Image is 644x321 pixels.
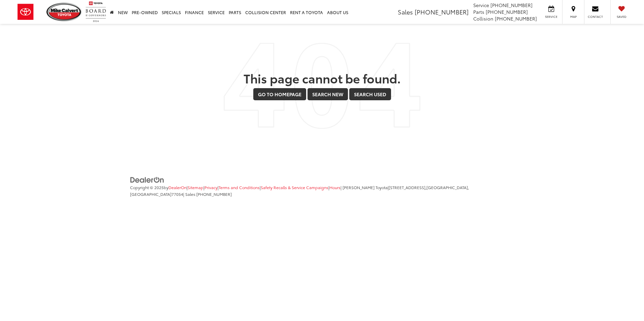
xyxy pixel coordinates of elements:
[473,2,489,8] span: Service
[218,184,260,190] span: |
[204,184,218,190] a: Privacy
[473,15,493,22] span: Collision
[544,14,559,19] span: Service
[426,184,469,190] span: [GEOGRAPHIC_DATA],
[486,8,528,15] span: [PHONE_NUMBER]
[130,191,171,197] span: [GEOGRAPHIC_DATA]
[130,71,514,85] h2: This page cannot be found.
[415,7,469,16] span: [PHONE_NUMBER]
[308,88,348,100] a: Search New
[495,15,537,22] span: [PHONE_NUMBER]
[349,88,391,100] a: Search Used
[253,88,306,100] a: Go to Homepage
[171,191,183,197] span: 77054
[566,14,581,19] span: Map
[168,184,187,190] a: DealerOn Home Page
[130,176,164,183] a: DealerOn
[329,184,341,190] a: Hours
[46,3,82,21] img: Mike Calvert Toyota
[261,184,328,190] a: Safety Recalls & Service Campaigns, Opens in a new tab
[203,184,218,190] span: |
[473,8,484,15] span: Parts
[187,184,203,190] span: |
[164,184,187,190] span: by
[328,184,341,190] span: |
[398,7,413,16] span: Sales
[130,176,164,184] img: DealerOn
[219,184,260,190] a: Terms and Conditions
[196,191,232,197] span: [PHONE_NUMBER]
[490,2,533,8] span: [PHONE_NUMBER]
[588,14,603,19] span: Contact
[614,14,629,19] span: Saved
[341,184,388,190] span: | [PERSON_NAME] Toyota
[188,184,203,190] a: Sitemap
[260,184,328,190] span: |
[389,184,426,190] span: [STREET_ADDRESS],
[130,184,164,190] span: Copyright © 2025
[183,191,232,197] span: | Sales:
